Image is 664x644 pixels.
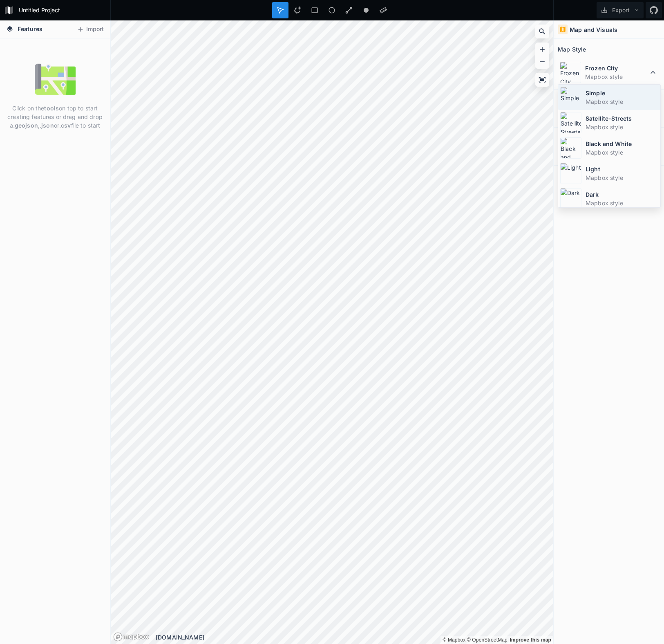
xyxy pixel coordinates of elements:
[560,163,581,184] img: Light
[156,633,553,642] div: [DOMAIN_NAME]
[443,637,465,643] a: Mapbox
[586,190,658,199] dt: Dark
[585,64,648,72] dt: Frozen City
[586,123,658,131] dd: Mapbox style
[586,148,658,157] dd: Mapbox style
[560,112,581,133] img: Satellite-Streets
[467,637,508,643] a: OpenStreetMap
[560,62,581,83] img: Frozen City
[35,59,76,100] img: empty
[558,43,586,56] h2: Map Style
[597,2,644,18] button: Export
[586,97,658,106] dd: Mapbox style
[586,114,658,123] dt: Satellite-Streets
[570,25,617,34] h4: Map and Visuals
[586,199,658,207] dd: Mapbox style
[560,137,581,159] img: Black and White
[586,89,658,97] dt: Simple
[113,632,149,642] a: Mapbox logo
[586,139,658,148] dt: Black and White
[586,165,658,173] dt: Light
[73,23,108,36] button: Import
[18,25,42,33] span: Features
[13,122,38,129] strong: .geojson
[585,72,648,81] dd: Mapbox style
[560,87,581,108] img: Simple
[510,637,551,643] a: Map feedback
[44,105,59,112] strong: tools
[59,122,71,129] strong: .csv
[560,188,581,209] img: Dark
[586,173,658,182] dd: Mapbox style
[6,104,104,130] p: Click on the on top to start creating features or drag and drop a , or file to start
[40,122,54,129] strong: .json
